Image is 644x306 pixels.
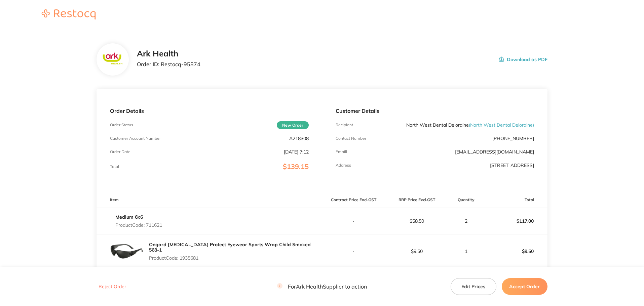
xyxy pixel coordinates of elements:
[336,108,534,114] p: Customer Details
[110,136,161,141] p: Customer Account Number
[35,9,102,19] img: Restocq logo
[149,242,311,253] a: Ongard [MEDICAL_DATA] Protect Eyewear Sports Wrap Child Smoked 568-1
[283,162,309,171] span: $139.15
[110,123,133,127] p: Order Status
[502,278,547,295] button: Accept Order
[485,213,547,229] p: $117.00
[110,234,144,268] img: c3ViN2R6cA
[323,218,385,224] p: -
[469,122,534,128] span: ( North West Dental Deloraine )
[115,222,162,228] p: Product Code: 711621
[35,9,102,20] a: Restocq logo
[336,123,353,127] p: Recipient
[385,218,448,224] p: $58.50
[449,218,484,224] p: 2
[115,214,143,220] a: Medium 6x6
[455,149,534,155] a: [EMAIL_ADDRESS][DOMAIN_NAME]
[448,192,484,208] th: Quantity
[336,149,347,154] p: Emaill
[97,284,128,290] button: Reject Order
[385,192,448,208] th: RRP Price Excl. GST
[110,149,130,154] p: Order Date
[284,149,309,155] p: [DATE] 7:12
[449,249,484,254] p: 1
[490,163,534,168] p: [STREET_ADDRESS]
[137,49,200,58] h2: Ark Health
[336,136,366,141] p: Contact Number
[336,163,351,168] p: Address
[492,136,534,141] p: [PHONE_NUMBER]
[110,164,119,169] p: Total
[485,243,547,259] p: $9.50
[97,192,322,208] th: Item
[406,122,534,128] p: North West Dental Deloraine
[499,49,547,70] button: Download as PDF
[110,108,308,114] p: Order Details
[102,52,124,67] img: c3FhZTAyaA
[484,192,547,208] th: Total
[322,192,385,208] th: Contract Price Excl. GST
[149,255,322,261] p: Product Code: 1935681
[451,278,496,295] button: Edit Prices
[289,136,309,141] p: A218308
[277,283,367,290] p: For Ark Health Supplier to action
[323,249,385,254] p: -
[137,61,200,67] p: Order ID: Restocq- 95874
[277,121,309,129] span: New Order
[385,249,448,254] p: $9.50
